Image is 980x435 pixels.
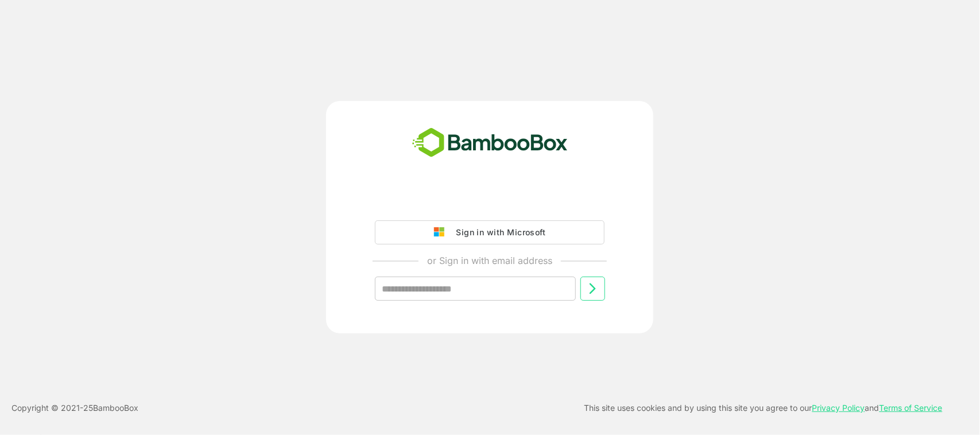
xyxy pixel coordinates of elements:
[369,188,610,213] iframe: Sign in with Google Button
[584,401,943,415] p: This site uses cookies and by using this site you agree to our and
[11,401,138,415] p: Copyright © 2021- 25 BambooBox
[450,225,545,240] div: Sign in with Microsoft
[427,254,552,267] p: or Sign in with email address
[406,124,574,162] img: bamboobox
[880,403,943,413] a: Terms of Service
[812,403,865,413] a: Privacy Policy
[434,227,450,238] img: google
[375,220,605,244] button: Sign in with Microsoft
